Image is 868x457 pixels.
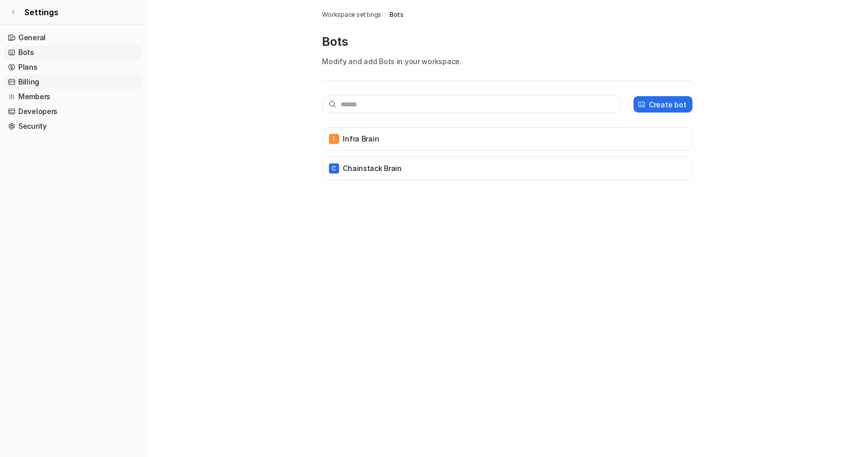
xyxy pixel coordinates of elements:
[329,163,339,174] span: C
[322,10,382,19] a: Workspace settings
[322,34,693,50] p: Bots
[638,101,646,108] img: create
[384,10,386,19] span: /
[390,10,404,19] a: Bots
[4,45,142,60] a: Bots
[4,90,142,104] a: Members
[329,134,339,144] span: I
[649,99,686,110] p: Create bot
[322,56,693,67] p: Modify and add Bots in your workspace.
[24,6,58,18] span: Settings
[4,75,142,89] a: Billing
[4,119,142,133] a: Security
[4,60,142,74] a: Plans
[4,31,142,45] a: General
[634,96,692,112] button: Create bot
[4,104,142,119] a: Developers
[343,163,402,174] p: Chainstack Brain
[343,134,379,144] p: Infra Brain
